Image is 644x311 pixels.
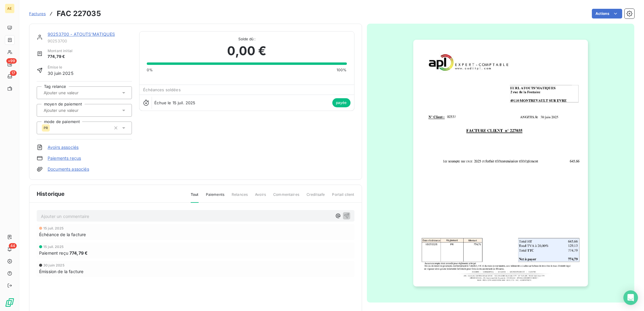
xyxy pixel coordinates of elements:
[48,65,73,70] span: Émise le
[43,226,64,230] span: 15 juil. 2025
[623,290,638,305] div: Open Intercom Messenger
[48,166,89,172] a: Documents associés
[332,192,354,202] span: Portail client
[39,250,68,256] span: Paiement reçu
[147,67,153,73] span: 0%
[10,70,17,76] span: 17
[332,98,351,107] span: payée
[48,144,79,150] a: Avoirs associés
[6,58,17,64] span: +99
[48,38,132,43] span: 90253700
[147,36,347,42] span: Solde dû :
[592,9,622,18] button: Actions
[143,87,181,92] span: Échéances soldées
[29,11,46,16] span: Factures
[69,250,88,256] span: 774,79 €
[43,263,65,267] span: 30 juin 2025
[154,100,195,105] span: Échue le 15 juil. 2025
[5,72,14,81] a: 17
[337,67,347,73] span: 100%
[39,231,86,238] span: Échéance de la facture
[5,298,15,307] img: Logo LeanPay
[37,190,65,198] span: Historique
[206,192,224,202] span: Paiements
[191,192,199,203] span: Tout
[44,126,48,130] span: PR
[43,108,104,113] input: Ajouter une valeur
[5,4,15,13] div: AE
[29,11,46,17] a: Factures
[48,48,72,54] span: Montant initial
[57,8,101,19] h3: FAC 227035
[9,243,17,249] span: 44
[307,192,325,202] span: Creditsafe
[255,192,266,202] span: Avoirs
[232,192,248,202] span: Relances
[43,90,104,95] input: Ajouter une valeur
[43,245,64,249] span: 15 juil. 2025
[48,32,115,37] a: 90253700 - ATOUTS'MATIQUES
[39,268,83,275] span: Émission de la facture
[48,155,81,161] a: Paiements reçus
[48,70,73,76] span: 30 juin 2025
[48,54,72,60] span: 774,79 €
[413,40,588,286] img: invoice_thumbnail
[227,42,266,60] span: 0,00 €
[5,59,14,69] a: +99
[273,192,299,202] span: Commentaires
